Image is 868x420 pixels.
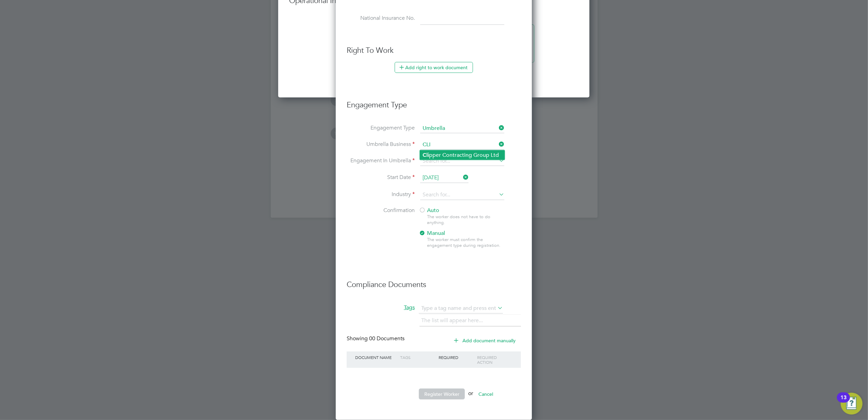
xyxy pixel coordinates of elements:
div: Required [437,351,475,363]
span: 00 Documents [369,335,405,342]
div: Tags [398,351,437,363]
h3: Engagement Type [347,93,521,110]
button: Register Worker [419,389,465,400]
label: Umbrella Business [347,141,415,148]
div: Document Name [353,351,398,363]
div: 13 [840,397,847,406]
div: Showing [347,335,406,342]
input: Search for... [420,190,504,200]
div: The worker does not have to do anything. [427,214,504,226]
li: or [347,389,521,406]
label: Confirmation [347,207,415,214]
input: Select one [420,124,504,133]
span: Tags [404,304,415,311]
label: Engagement In Umbrella [347,157,415,164]
button: Cancel [473,389,499,400]
span: Auto [419,207,439,214]
div: The worker must confirm the engagement type during registration. [427,237,504,249]
input: Search for... [420,140,504,150]
button: Add right to work document [395,62,473,73]
input: Search for... [420,156,504,166]
label: Industry [347,191,415,198]
span: Manual [419,230,445,237]
button: Open Resource Center, 13 new notifications [841,393,863,415]
label: National Insurance No. [347,15,415,22]
li: The list will appear here... [421,316,486,325]
input: Select one [420,173,469,183]
b: Cli [423,152,429,158]
div: Required Action [476,351,514,368]
h3: Compliance Documents [347,273,521,290]
h3: Right To Work [347,46,521,56]
label: Engagement Type [347,124,415,132]
li: pper Contracting Group Ltd [420,150,505,160]
button: Add document manually [449,335,521,346]
input: Type a tag name and press enter [419,303,503,314]
label: Start Date [347,174,415,181]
